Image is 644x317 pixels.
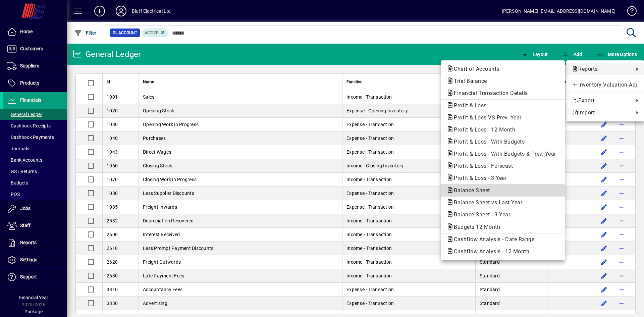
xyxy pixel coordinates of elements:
[446,175,510,181] span: Profit & Loss - 3 Year
[446,114,525,121] span: Profit & Loss VS Prev. Year
[446,66,503,72] span: Chart of Accounts
[572,81,639,89] span: Inventory Valuation Adj.
[446,236,538,243] span: Cashflow Analysis - Date Range
[446,102,490,109] span: Profit & Loss
[446,126,519,133] span: Profit & Loss - 12 Month
[446,90,531,96] span: Financial Transaction Details
[446,151,559,157] span: Profit & Loss - With Budgets & Prev. Year
[446,224,503,230] span: Budgets 12 Month
[446,248,533,255] span: Cashflow Analysis - 12 Month
[572,65,631,73] span: Reports
[446,187,493,194] span: Balance Sheet
[446,163,516,169] span: Profit & Loss - Forecast
[446,78,490,84] span: Trial Balance
[446,139,528,145] span: Profit & Loss - With Budgets
[572,109,631,117] span: Import
[572,97,631,105] span: Export
[446,199,526,206] span: Balance Sheet vs Last Year
[446,211,514,218] span: Balance Sheet - 3 Year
